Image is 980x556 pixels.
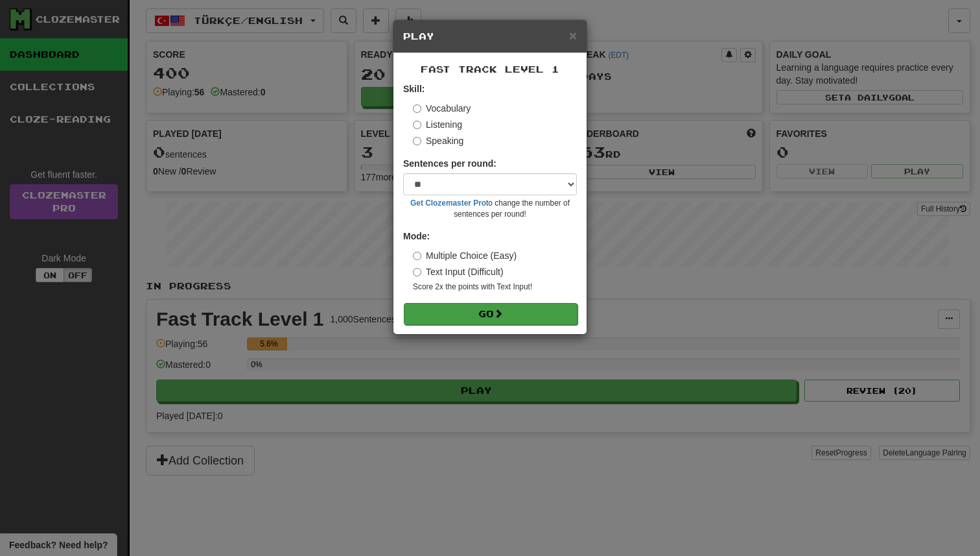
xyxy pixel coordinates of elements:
[413,121,421,129] input: Listening
[403,157,496,170] label: Sentences per round:
[403,84,425,94] strong: Skill:
[413,104,421,113] input: Vocabulary
[569,28,577,43] span: ×
[404,303,577,325] button: Go
[410,199,486,208] a: Get Clozemaster Pro
[413,252,421,260] input: Multiple Choice (Easy)
[403,198,577,220] small: to change the number of sentences per round!
[413,282,577,293] small: Score 2x the points with Text Input !
[403,231,430,241] strong: Mode:
[413,134,463,147] label: Speaking
[413,268,421,276] input: Text Input (Difficult)
[421,64,559,75] span: Fast Track Level 1
[413,118,462,131] label: Listening
[413,137,421,145] input: Speaking
[569,29,577,42] button: Close
[413,249,517,262] label: Multiple Choice (Easy)
[413,102,471,115] label: Vocabulary
[403,30,577,43] h5: Play
[413,265,504,278] label: Text Input (Difficult)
